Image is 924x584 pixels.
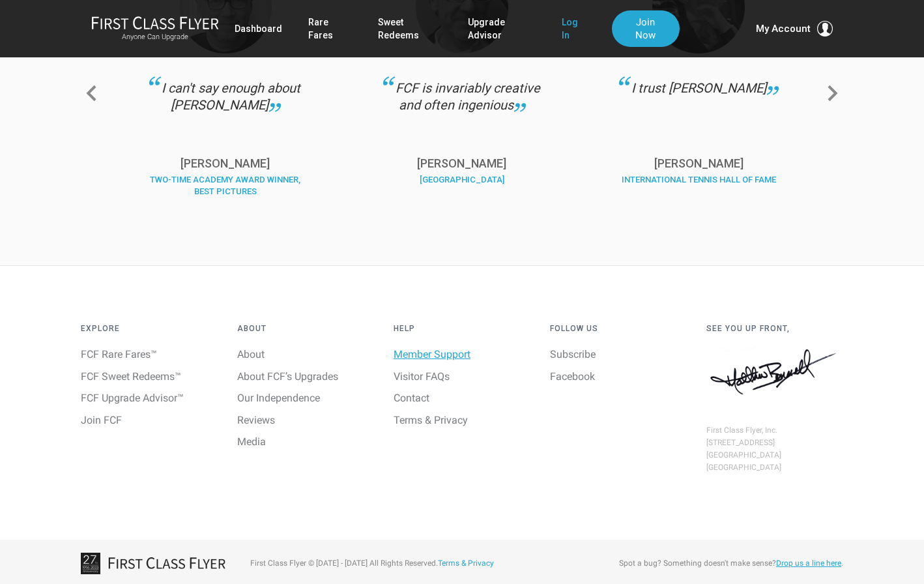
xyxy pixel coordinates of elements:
a: Sweet Redeems [378,10,442,47]
span: My Account [756,21,811,36]
div: First Class Flyer © [DATE] - [DATE] All Rights Reserved. [240,557,579,570]
h4: Follow Us [550,325,687,333]
a: Facebook [550,370,595,383]
a: Rare Fares [308,10,352,47]
a: Drop us a line here [776,559,841,568]
a: Our Independence [237,392,320,404]
h4: About [237,325,374,333]
a: Next slide [822,80,843,113]
a: Subscribe [550,348,596,360]
img: Matthew J. Bennett [706,346,843,398]
div: [STREET_ADDRESS] [GEOGRAPHIC_DATA] [GEOGRAPHIC_DATA] [706,437,843,474]
img: First Class Flyer [91,16,219,29]
div: Two-Time Academy Award Winner, Best Pictures [146,174,304,207]
a: About FCF’s Upgrades [237,370,338,383]
p: [PERSON_NAME] [146,158,304,169]
div: International Tennis Hall of Fame [620,174,778,196]
a: Contact [394,392,429,404]
a: Visitor FAQs [394,370,450,383]
div: FCF is invariably creative and often ingenious [383,80,541,145]
div: I trust [PERSON_NAME] [620,80,778,145]
a: Upgrade Advisor [468,10,536,47]
a: Log In [562,10,586,47]
div: [GEOGRAPHIC_DATA] [383,174,541,196]
h4: Help [394,325,530,333]
a: FCF Rare Fares™ [81,348,157,360]
h4: Explore [81,325,218,333]
a: FCF Upgrade Advisor™ [81,392,184,404]
a: FCF Sweet Redeems™ [81,370,181,383]
img: 27TH_FIRSTCLASSFLYER.png [81,553,231,574]
div: First Class Flyer, Inc. [706,424,843,437]
a: Member Support [394,348,470,360]
a: Terms & Privacy [438,559,494,568]
small: Anyone Can Upgrade [91,33,219,42]
a: First Class FlyerAnyone Can Upgrade [91,16,219,42]
a: Terms & Privacy [394,414,468,426]
a: About [237,348,265,360]
div: I can't say enough about [PERSON_NAME] [146,80,304,145]
div: Spot a bug? Something doesn't make sense? . [589,557,843,570]
h4: See You Up Front, [706,325,843,333]
p: [PERSON_NAME] [620,158,778,169]
a: Reviews [237,414,275,426]
a: Dashboard [235,17,282,40]
p: [PERSON_NAME] [383,158,541,169]
a: Join FCF [81,414,122,426]
a: Previous slide [81,80,102,113]
button: My Account [756,21,833,36]
a: Join Now [612,10,680,47]
a: Media [237,435,266,448]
